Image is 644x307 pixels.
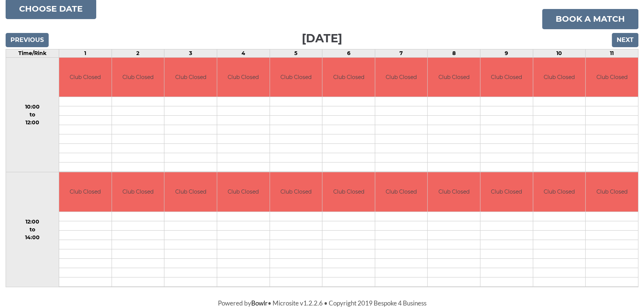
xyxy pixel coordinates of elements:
td: Time/Rink [6,49,59,57]
td: Club Closed [480,58,533,97]
td: Club Closed [480,172,533,212]
td: Club Closed [59,172,112,212]
td: 9 [480,49,533,57]
td: Club Closed [322,172,375,212]
td: Club Closed [270,172,322,212]
td: Club Closed [217,58,270,97]
input: Previous [6,33,49,47]
td: Club Closed [322,58,375,97]
td: Club Closed [586,58,638,97]
td: Club Closed [375,172,428,212]
input: Next [612,33,638,47]
td: Club Closed [112,58,164,97]
td: Club Closed [375,58,428,97]
td: 7 [375,49,428,57]
td: Club Closed [217,172,270,212]
td: Club Closed [533,172,586,212]
td: 1 [59,49,112,57]
a: Book a match [542,9,638,29]
td: 6 [322,49,375,57]
td: Club Closed [59,58,112,97]
td: 4 [217,49,270,57]
td: 10 [533,49,586,57]
td: 5 [270,49,322,57]
span: Powered by • Microsite v1.2.2.6 • Copyright 2019 Bespoke 4 Business [218,299,426,307]
td: 12:00 to 14:00 [6,172,59,287]
td: 8 [428,49,480,57]
td: 11 [586,49,638,57]
td: Club Closed [112,172,164,212]
td: Club Closed [428,172,480,212]
td: Club Closed [270,58,322,97]
a: Bowlr [251,299,268,307]
td: Club Closed [164,172,217,212]
td: 2 [112,49,164,57]
td: 10:00 to 12:00 [6,57,59,172]
td: 3 [164,49,217,57]
td: Club Closed [586,172,638,212]
td: Club Closed [533,58,586,97]
td: Club Closed [164,58,217,97]
td: Club Closed [428,58,480,97]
